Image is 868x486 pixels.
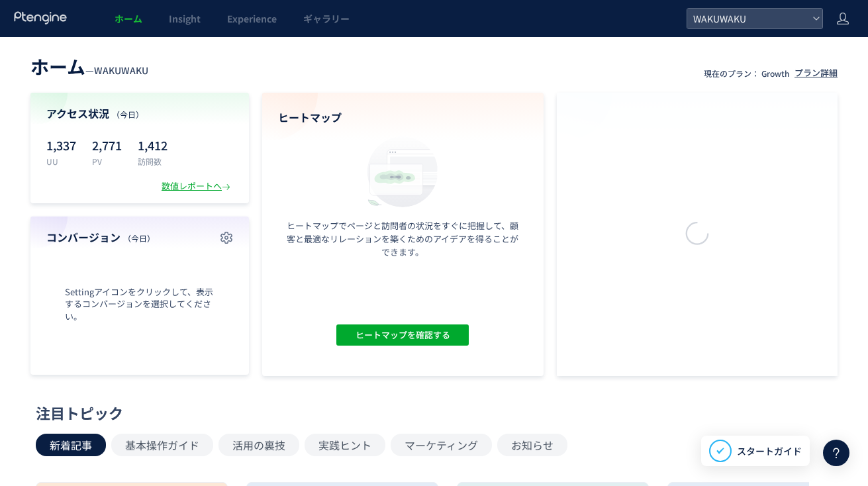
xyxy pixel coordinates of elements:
[94,64,148,77] span: WAKUWAKU
[115,12,142,25] span: ホーム
[737,444,802,458] span: スタートガイド
[689,9,807,28] span: WAKUWAKU
[30,53,148,79] div: —
[92,156,122,167] p: PV
[36,434,106,456] button: 新着記事
[46,134,76,156] p: 1,337
[356,324,450,346] span: ヒートマップを確認する
[111,434,213,456] button: 基本操作ガイド
[227,12,277,25] span: Experience
[46,286,233,323] span: Settingアイコンをクリックして、表示するコンバージョンを選択してください。
[30,53,85,79] span: ホーム
[92,134,122,156] p: 2,771
[795,67,838,79] div: プラン詳細
[391,434,492,456] button: マーケティング
[112,109,144,120] span: （今日）
[162,180,233,193] div: 数値レポートへ
[138,134,168,156] p: 1,412
[497,434,567,456] button: お知らせ
[305,434,385,456] button: 実践ヒント
[336,324,469,346] button: ヒートマップを確認する
[704,68,789,79] p: 現在のプラン： Growth
[46,106,233,121] h4: アクセス状況
[303,12,350,25] span: ギャラリー
[36,403,826,423] div: 注目トピック
[46,230,233,245] h4: コンバージョン
[123,232,155,244] span: （今日）
[138,156,168,167] p: 訪問数
[283,219,522,259] p: ヒートマップでページと訪問者の状況をすぐに把握して、顧客と最適なリレーションを築くためのアイデアを得ることができます。
[46,156,76,167] p: UU
[169,12,201,25] span: Insight
[278,110,528,125] h4: ヒートマップ
[218,434,299,456] button: 活用の裏技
